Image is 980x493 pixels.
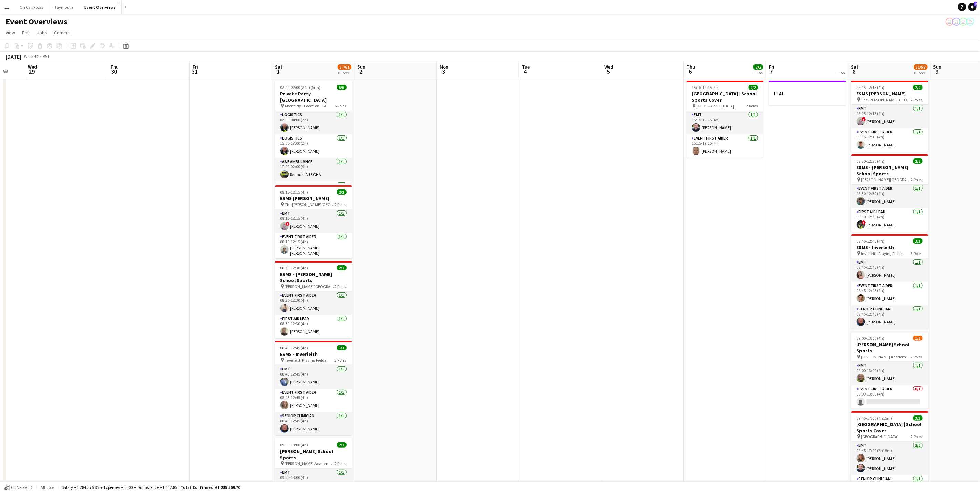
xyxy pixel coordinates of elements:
span: Jobs [37,30,47,36]
app-user-avatar: Operations Manager [966,18,974,26]
div: [DATE] [6,53,21,60]
app-user-avatar: Operations Team [959,18,968,26]
span: Total Confirmed £1 285 569.70 [180,485,240,490]
div: Salary £1 284 376.85 + Expenses £50.00 + Subsistence £1 142.85 = [62,485,240,490]
app-user-avatar: Operations Team [946,18,954,26]
span: Edit [22,30,30,36]
button: Taymouth [49,0,79,14]
span: All jobs [39,485,56,490]
button: Confirmed [3,484,33,491]
a: Jobs [34,28,50,37]
button: On Call Rotas [14,0,49,14]
a: 2 [968,3,977,11]
button: Event Overviews [79,0,122,14]
span: Week 44 [23,54,40,59]
div: BST [43,54,50,59]
a: Comms [51,28,72,37]
span: Comms [54,30,70,36]
app-user-avatar: Operations Team [952,18,961,26]
span: Confirmed [11,485,32,490]
span: View [6,30,15,36]
h1: Event Overviews [6,17,68,27]
a: Edit [19,28,33,37]
span: 2 [974,2,977,6]
a: View [3,28,18,37]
